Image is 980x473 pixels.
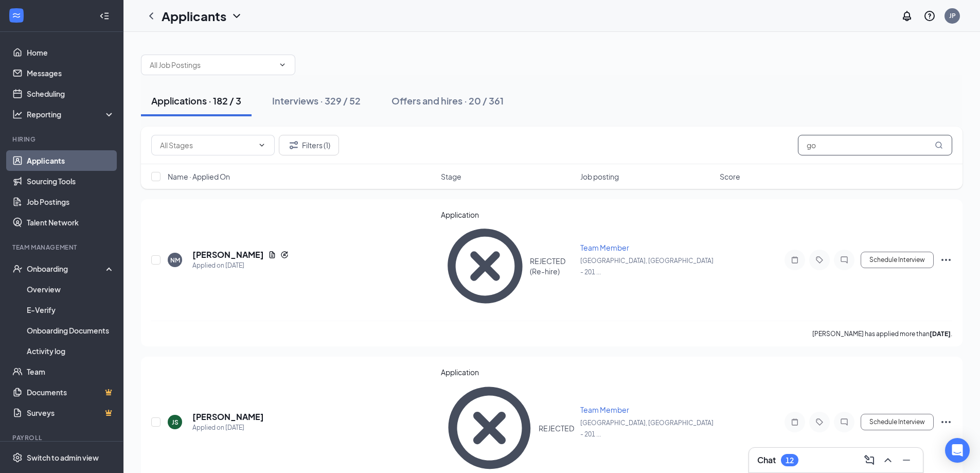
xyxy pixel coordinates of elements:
[168,171,230,182] span: Name · Applied On
[27,452,99,463] div: Switch to admin view
[27,361,115,382] a: Team
[580,257,714,276] span: [GEOGRAPHIC_DATA], [GEOGRAPHIC_DATA] - 201 ...
[170,256,180,265] div: NM
[27,402,115,423] a: SurveysCrown
[27,171,115,191] a: Sourcing Tools
[151,94,241,107] div: Applications · 182 / 3
[789,418,801,426] svg: Note
[192,260,289,271] div: Applied on [DATE]
[813,256,826,264] svg: Tag
[27,63,115,83] a: Messages
[11,10,22,21] svg: WorkstreamLogo
[757,454,776,466] h3: Chat
[192,411,264,423] h5: [PERSON_NAME]
[580,171,619,182] span: Job posting
[580,243,629,252] span: Team Member
[923,10,936,22] svg: QuestionInfo
[441,222,529,310] svg: CrossCircle
[898,452,915,468] button: Minimize
[279,135,339,155] button: Filter Filters (1)
[949,11,956,20] div: JP
[268,251,276,259] svg: Document
[813,418,826,426] svg: Tag
[863,454,876,466] svg: ComposeMessage
[27,212,115,233] a: Talent Network
[882,454,894,466] svg: ChevronUp
[945,438,970,463] div: Open Intercom Messenger
[27,320,115,341] a: Onboarding Documents
[12,433,113,442] div: Payroll
[27,42,115,63] a: Home
[12,452,23,463] svg: Settings
[27,109,115,119] div: Reporting
[12,243,113,252] div: Team Management
[192,249,264,260] h5: [PERSON_NAME]
[940,416,952,428] svg: Ellipses
[27,191,115,212] a: Job Postings
[27,341,115,361] a: Activity log
[192,423,264,433] div: Applied on [DATE]
[940,254,952,266] svg: Ellipses
[930,330,951,338] b: [DATE]
[278,61,287,69] svg: ChevronDown
[441,367,574,377] div: Application
[812,329,952,338] p: [PERSON_NAME] has applied more than .
[258,141,266,149] svg: ChevronDown
[441,171,461,182] span: Stage
[539,423,574,433] div: REJECTED
[798,135,952,155] input: Search in applications
[150,59,274,71] input: All Job Postings
[720,171,740,182] span: Score
[901,10,913,22] svg: Notifications
[441,209,574,220] div: Application
[838,418,850,426] svg: ChatInactive
[12,109,23,119] svg: Analysis
[789,256,801,264] svg: Note
[272,94,361,107] div: Interviews · 329 / 52
[145,10,157,22] svg: ChevronLeft
[530,256,574,276] div: REJECTED (Re-hire)
[580,405,629,414] span: Team Member
[27,150,115,171] a: Applicants
[786,456,794,465] div: 12
[172,418,179,427] div: JS
[162,7,226,25] h1: Applicants
[230,10,243,22] svg: ChevronDown
[580,419,714,438] span: [GEOGRAPHIC_DATA], [GEOGRAPHIC_DATA] - 201 ...
[12,135,113,144] div: Hiring
[27,300,115,320] a: E-Verify
[880,452,896,468] button: ChevronUp
[12,264,23,274] svg: UserCheck
[280,251,289,259] svg: Reapply
[27,279,115,300] a: Overview
[861,414,934,430] button: Schedule Interview
[27,83,115,104] a: Scheduling
[99,11,110,21] svg: Collapse
[391,94,504,107] div: Offers and hires · 20 / 361
[900,454,913,466] svg: Minimize
[288,139,300,151] svg: Filter
[838,256,850,264] svg: ChatInactive
[160,139,254,151] input: All Stages
[935,141,943,149] svg: MagnifyingGlass
[861,252,934,268] button: Schedule Interview
[861,452,878,468] button: ComposeMessage
[27,382,115,402] a: DocumentsCrown
[27,264,106,274] div: Onboarding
